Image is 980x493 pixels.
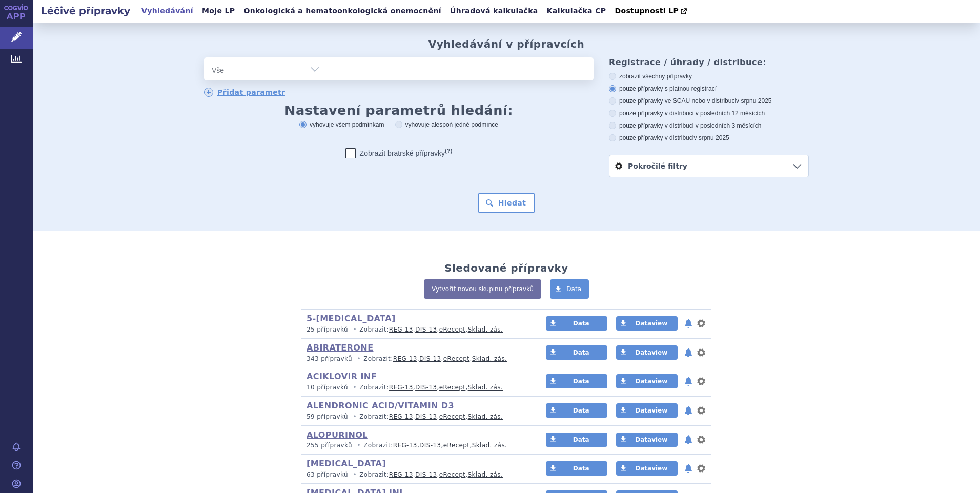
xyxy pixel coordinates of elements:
button: notifikace [683,346,693,359]
label: vyhovuje alespoň jedné podmínce [395,120,498,129]
p: Zobrazit: , , , [307,355,526,363]
a: Vyhledávání [138,4,196,18]
button: notifikace [683,462,693,475]
p: Zobrazit: , , , [307,441,526,450]
p: Zobrazit: , , , [307,383,526,392]
a: DIS-13 [415,413,437,420]
i: • [350,470,359,479]
a: [MEDICAL_DATA] [307,459,386,468]
span: v srpnu 2025 [736,97,771,105]
a: DIS-13 [419,442,441,449]
a: ABIRATERONE [307,343,373,353]
a: Dataview [616,345,678,360]
span: Data [573,436,589,443]
a: DIS-13 [415,471,437,478]
a: eRecept [439,384,466,391]
a: ALENDRONIC ACID/VITAMIN D3 [307,401,454,410]
a: DIS-13 [415,384,437,391]
a: eRecept [443,442,470,449]
a: Onkologická a hematoonkologická onemocnění [240,4,444,18]
h3: Registrace / úhrady / distribuce: [609,57,809,67]
a: Přidat parametr [204,88,285,97]
a: Sklad. zás. [468,384,503,391]
span: 10 přípravků [307,384,348,391]
label: vyhovuje všem podmínkám [299,120,384,129]
p: Zobrazit: , , , [307,470,526,479]
a: eRecept [443,355,470,362]
a: Data [546,461,607,476]
a: Úhradová kalkulačka [447,4,541,18]
a: REG-13 [389,471,413,478]
span: 59 přípravků [307,413,348,420]
a: REG-13 [389,413,413,420]
span: Data [573,349,589,356]
span: Data [566,285,581,293]
a: REG-13 [393,355,417,362]
a: Vytvořit novou skupinu přípravků [424,279,541,299]
a: eRecept [439,326,466,333]
h3: Nastavení parametrů hledání: [204,106,594,115]
a: Dostupnosti LP [611,4,692,18]
a: REG-13 [393,442,417,449]
button: notifikace [683,317,693,330]
button: nastavení [696,346,706,359]
button: notifikace [683,404,693,417]
a: Moje LP [199,4,238,18]
a: Sklad. zás. [468,413,503,420]
a: Dataview [616,433,678,447]
a: Pokročilé filtry [609,155,808,177]
a: Dataview [616,374,678,388]
label: pouze přípravky ve SCAU nebo v distribuci [609,97,809,105]
h2: Sledované přípravky [444,262,568,274]
a: Sklad. zás. [472,355,507,362]
a: eRecept [439,413,466,420]
button: nastavení [696,462,706,475]
a: REG-13 [389,326,413,333]
a: Dataview [616,316,678,331]
a: REG-13 [389,384,413,391]
p: Zobrazit: , , , [307,413,526,421]
label: pouze přípravky v distribuci [609,134,809,142]
abbr: (?) [445,148,452,154]
a: Sklad. zás. [472,442,507,449]
span: Dataview [635,320,667,327]
p: Zobrazit: , , , [307,325,526,334]
span: Dataview [635,378,667,385]
i: • [350,325,359,334]
span: 343 přípravků [307,355,352,362]
a: Data [546,345,607,360]
span: Dataview [635,407,667,414]
label: pouze přípravky s platnou registrací [609,85,809,93]
a: Sklad. zás. [468,471,503,478]
button: notifikace [683,434,693,446]
button: nastavení [696,375,706,387]
a: Sklad. zás. [468,326,503,333]
a: Data [550,279,589,299]
label: pouze přípravky v distribuci v posledních 3 měsících [609,121,809,130]
span: Data [573,378,589,385]
label: Zobrazit bratrské přípravky [345,148,453,158]
span: Dostupnosti LP [615,7,679,15]
button: nastavení [696,404,706,417]
a: Data [546,433,607,447]
span: v srpnu 2025 [693,134,729,141]
span: 63 přípravků [307,471,348,478]
span: 25 přípravků [307,326,348,333]
i: • [350,413,359,421]
a: 5-[MEDICAL_DATA] [307,314,396,323]
i: • [354,355,363,363]
h2: Vyhledávání v přípravcích [428,38,585,50]
span: Dataview [635,465,667,472]
a: DIS-13 [419,355,441,362]
button: Hledat [478,193,536,213]
h2: Léčivé přípravky [33,4,138,18]
label: pouze přípravky v distribuci v posledních 12 měsících [609,109,809,117]
span: Data [573,465,589,472]
i: • [350,383,359,392]
i: • [354,441,363,450]
button: notifikace [683,375,693,387]
label: zobrazit všechny přípravky [609,72,809,80]
span: Data [573,320,589,327]
a: Data [546,374,607,388]
a: Kalkulačka CP [544,4,609,18]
